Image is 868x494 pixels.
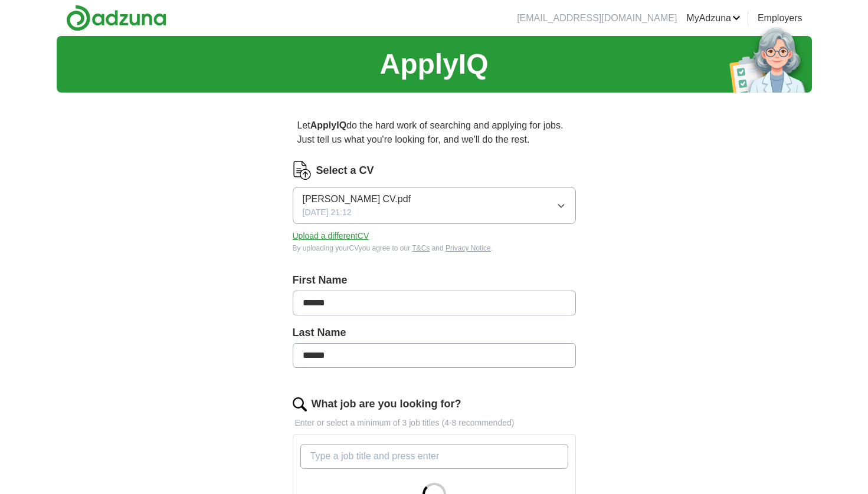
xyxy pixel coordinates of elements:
button: [PERSON_NAME] CV.pdf[DATE] 21:12 [293,187,576,224]
img: Adzuna logo [66,5,166,31]
p: Enter or select a minimum of 3 job titles (4-8 recommended) [293,417,576,429]
div: By uploading your CV you agree to our and . [293,243,576,253]
input: Type a job title and press enter [300,444,568,469]
span: [DATE] 21:12 [303,206,352,219]
span: [PERSON_NAME] CV.pdf [303,192,411,206]
label: Last Name [293,325,576,341]
a: MyAdzuna [686,11,741,25]
a: T&Cs [412,244,430,252]
label: What job are you looking for? [312,396,461,412]
img: CV Icon [293,161,312,180]
img: search.png [293,397,307,411]
label: First Name [293,272,576,288]
a: Privacy Notice [446,244,491,252]
button: Upload a differentCV [293,230,369,242]
h1: ApplyIQ [379,43,488,85]
p: Let do the hard work of searching and applying for jobs. Just tell us what you're looking for, an... [293,114,576,152]
strong: ApplyIQ [310,120,346,130]
li: [EMAIL_ADDRESS][DOMAIN_NAME] [517,11,677,25]
a: Employers [758,11,803,25]
label: Select a CV [316,163,374,179]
